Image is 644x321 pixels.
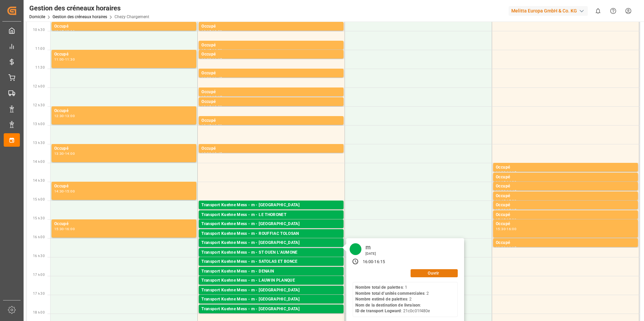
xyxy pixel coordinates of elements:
[201,268,341,275] div: Transport Kuehne Mess - m - DENAIN
[201,294,341,299] div: Palettes : ,TU : 7,Ville : [GEOGRAPHIC_DATA],[GEOGRAPHIC_DATA] : [DATE] 00:00:00
[54,183,194,190] div: Occupé
[33,84,45,88] span: 12 h 00
[511,7,577,14] font: Melitta Europa GmbH & Co. KG
[64,30,65,33] div: -
[507,190,516,193] div: 14:45
[606,3,621,19] button: Centre d’aide
[201,30,211,33] div: 10:15
[496,221,635,227] div: Occupé
[211,49,212,52] div: -
[54,227,64,230] div: 15:30
[355,285,403,290] b: Nombre total de palettes
[201,42,341,49] div: Occupé
[201,89,341,96] div: Occupé
[506,209,507,212] div: -
[374,259,385,265] div: 16:15
[496,212,635,218] div: Occupé
[33,160,45,164] span: 14 h 00
[201,237,341,243] div: Palettes : ,TU : 4,Ville : ROUFFIAC TOLOSAN,[GEOGRAPHIC_DATA] : [DATE] 00:00:00
[201,105,211,108] div: 12:15
[211,96,212,99] div: -
[496,202,635,209] div: Occupé
[33,235,45,239] span: 16 h 00
[65,114,75,117] div: 13:00
[29,3,149,13] div: Gestion des créneaux horaires
[33,198,45,201] span: 15 h 00
[201,275,341,281] div: Palettes : ,TU : 9,Ville : DENAIN,[GEOGRAPHIC_DATA] : [DATE] 00:00:00
[590,3,606,19] button: Afficher 0 nouvelles notifications
[506,246,507,249] div: -
[507,200,516,203] div: 15:00
[496,174,635,181] div: Occupé
[201,230,341,237] div: Transport Kuehne Mess - m - ROUFFIAC TOLOSAN
[201,227,341,233] div: Palettes : ,TU : 21,Ville : [GEOGRAPHIC_DATA],[GEOGRAPHIC_DATA] : [DATE] 00:00:00
[33,103,45,107] span: 12 h 30
[211,105,212,108] div: -
[54,58,64,61] div: 11:00
[212,49,222,52] div: 11:00
[201,246,341,252] div: Palettes : 1,TU : 2,Ville : [GEOGRAPHIC_DATA],[GEOGRAPHIC_DATA] : [DATE] 00:00:00
[201,258,341,265] div: Transport Kuehne Mess - m - SATOLAS ET BONCE
[496,190,506,193] div: 14:30
[212,124,222,127] div: 13:00
[201,277,341,284] div: Transport Kuehne Mess - m - LAUWIN PLANQUE
[54,190,64,193] div: 14:30
[211,124,212,127] div: -
[201,296,341,303] div: Transport Kuehne Mess - m - [GEOGRAPHIC_DATA]
[355,297,407,301] b: Nombre estimé de palettes
[496,246,506,249] div: 16:00
[65,190,75,193] div: 15:00
[496,209,506,212] div: 15:00
[363,251,379,256] div: [DATE]
[363,259,374,265] div: 16:00
[201,249,341,256] div: Transport Kuehne Mess - m - ST OUEN L’AUMONE
[33,28,45,32] span: 10 h 30
[355,309,401,313] b: ID de transport Logward
[496,227,506,230] div: 15:30
[64,190,65,193] div: -
[54,221,194,227] div: Occupé
[507,218,516,221] div: 15:30
[64,58,65,61] div: -
[496,193,635,200] div: Occupé
[212,30,222,33] div: 10:30
[496,171,506,174] div: 14:00
[201,96,211,99] div: 12:00
[201,240,341,246] div: Transport Kuehne Mess - m - [GEOGRAPHIC_DATA]
[54,23,194,30] div: Occupé
[506,190,507,193] div: -
[509,4,590,17] button: Melitta Europa GmbH & Co. KG
[201,284,341,290] div: Palettes : ,TU : 154,Ville : [PERSON_NAME],[GEOGRAPHIC_DATA] : [DATE] 00:00:00
[201,218,341,224] div: Palettes : ,TU : 14,Ville : LE THORONET,Arrivée : [DATE] 00:00:00
[212,96,222,99] div: 12:15
[507,246,516,249] div: 16:15
[363,242,379,251] div: m
[33,292,45,295] span: 17 h 30
[64,152,65,155] div: -
[54,152,64,155] div: 13:30
[211,30,212,33] div: -
[54,51,194,58] div: Occupé
[506,171,507,174] div: -
[33,122,45,126] span: 13 h 00
[506,227,507,230] div: -
[201,265,341,271] div: Palettes : ,TU : 9,Ville : [PERSON_NAME] ET BONCE,Arrivée : [DATE] 00:00:00
[64,227,65,230] div: -
[201,124,211,127] div: 12:45
[496,181,506,184] div: 14:15
[201,212,341,218] div: Transport Kuehne Mess - m - LE THORONET
[65,30,75,33] div: 10:30
[65,58,75,61] div: 11:30
[54,30,64,33] div: 10:15
[507,209,516,212] div: 15:15
[355,291,424,296] b: Nombre total d’unités commerciales
[507,181,516,184] div: 14:30
[212,152,222,155] div: 13:45
[33,216,45,220] span: 15 h 30
[33,141,45,145] span: 13 h 30
[506,181,507,184] div: -
[211,77,212,80] div: -
[201,221,341,227] div: Transport Kuehne Mess - m - [GEOGRAPHIC_DATA]
[54,108,194,114] div: Occupé
[201,256,341,262] div: Palettes : ,TU : 36,Ville : [GEOGRAPHIC_DATA],[GEOGRAPHIC_DATA] : [DATE] 00:00:00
